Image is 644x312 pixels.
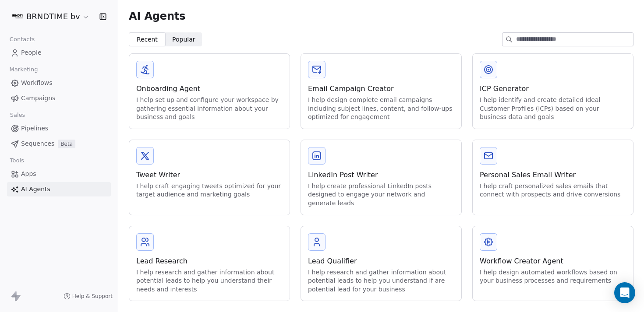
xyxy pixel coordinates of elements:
span: AI Agents [129,10,185,23]
a: Campaigns [7,91,111,105]
div: Onboarding Agent [136,84,283,94]
span: Pipelines [21,124,48,133]
div: I help identify and create detailed Ideal Customer Profiles (ICPs) based on your business data an... [480,96,626,122]
span: People [21,48,42,57]
span: Sales [6,109,29,122]
a: Apps [7,167,111,181]
a: Pipelines [7,121,111,136]
span: Contacts [6,33,39,46]
div: I help design automated workflows based on your business processes and requirements [480,268,626,285]
div: Workflow Creator Agent [480,256,626,266]
span: Campaigns [21,94,55,103]
img: Kopie%20van%20LOGO%20BRNDTIME%20WIT%20PNG%20(1).png [12,11,23,22]
span: Tools [6,154,28,167]
div: Lead Research [136,256,283,266]
div: Open Intercom Messenger [614,282,635,303]
span: Workflows [21,78,53,88]
span: AI Agents [21,185,50,194]
div: I help create professional LinkedIn posts designed to engage your network and generate leads [308,182,454,208]
span: Apps [21,169,36,179]
button: BRNDTIME bv [11,9,91,24]
span: BRNDTIME bv [26,11,80,22]
div: I help research and gather information about potential leads to help you understand their needs a... [136,268,283,294]
div: I help set up and configure your workspace by gathering essential information about your business... [136,96,283,122]
a: People [7,46,111,60]
div: I help craft engaging tweets optimized for your target audience and marketing goals [136,182,283,199]
div: Tweet Writer [136,170,283,180]
a: Help & Support [64,293,113,300]
a: SequencesBeta [7,137,111,151]
span: Beta [58,140,75,148]
div: I help design complete email campaigns including subject lines, content, and follow-ups optimized... [308,96,454,122]
span: Sequences [21,139,54,148]
a: AI Agents [7,182,111,196]
span: Help & Support [72,293,113,300]
div: Lead Qualifier [308,256,454,266]
a: Workflows [7,76,111,90]
span: Marketing [6,63,42,76]
div: I help craft personalized sales emails that connect with prospects and drive conversions [480,182,626,199]
div: I help research and gather information about potential leads to help you understand if are potent... [308,268,454,294]
div: LinkedIn Post Writer [308,170,454,180]
div: ICP Generator [480,84,626,94]
div: Personal Sales Email Writer [480,170,626,180]
span: Popular [172,35,195,44]
div: Email Campaign Creator [308,84,454,94]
